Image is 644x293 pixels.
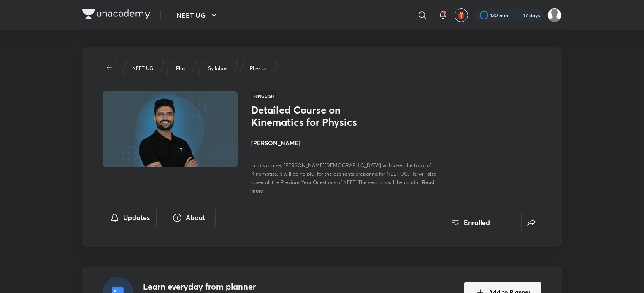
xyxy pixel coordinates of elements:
p: NEET UG [132,65,153,72]
h4: [PERSON_NAME] [251,138,440,147]
a: Plus [175,65,187,72]
a: NEET UG [131,65,155,72]
a: Company Logo [82,9,150,22]
a: Syllabus [207,65,229,72]
button: Enrolled [426,213,514,233]
img: Company Logo [82,9,150,19]
img: Thumbnail [101,90,239,168]
p: Physics [250,65,266,72]
span: Hinglish [251,91,276,100]
a: Physics [249,65,268,72]
button: NEET UG [171,7,224,24]
p: Plus [176,65,185,72]
span: In this course, [PERSON_NAME][DEMOGRAPHIC_DATA] will cover the topic of Kinematics. It will be he... [251,162,436,185]
img: surabhi [547,8,562,22]
h4: Learn everyday from planner [143,280,339,293]
span: Read more [251,179,434,194]
img: avatar [457,11,465,19]
button: avatar [455,8,468,22]
button: false [521,213,541,233]
button: About [162,208,216,228]
p: Syllabus [208,65,227,72]
h1: Detailed Course on Kinematics for Physics [251,104,389,128]
img: streak [513,11,522,19]
button: Updates [103,208,157,228]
